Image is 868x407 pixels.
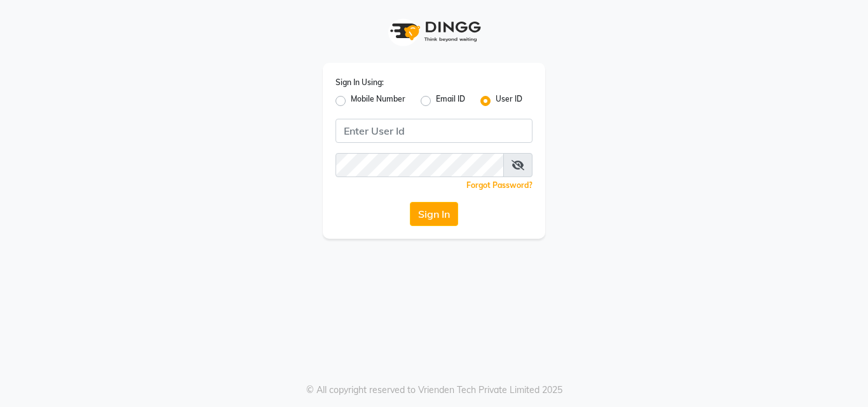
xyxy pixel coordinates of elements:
[351,93,405,109] label: Mobile Number
[410,202,458,226] button: Sign In
[466,180,532,190] a: Forgot Password?
[383,13,485,50] img: logo1.svg
[336,153,504,177] input: Username
[336,119,532,143] input: Username
[436,93,465,109] label: Email ID
[336,77,384,88] label: Sign In Using:
[496,93,522,109] label: User ID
